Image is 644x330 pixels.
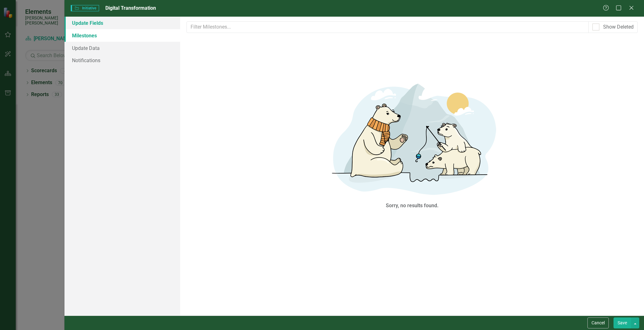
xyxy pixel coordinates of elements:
[71,5,99,11] span: Initiative
[386,202,439,209] div: Sorry, no results found.
[64,29,180,42] a: Milestones
[105,5,156,11] span: Digital Transformation
[318,75,507,201] img: No results found
[587,317,609,328] button: Cancel
[186,21,589,33] input: Filter Milestones...
[64,42,180,54] a: Update Data
[603,24,634,31] div: Show Deleted
[64,54,180,67] a: Notifications
[64,17,180,29] a: Update Fields
[613,317,631,328] button: Save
